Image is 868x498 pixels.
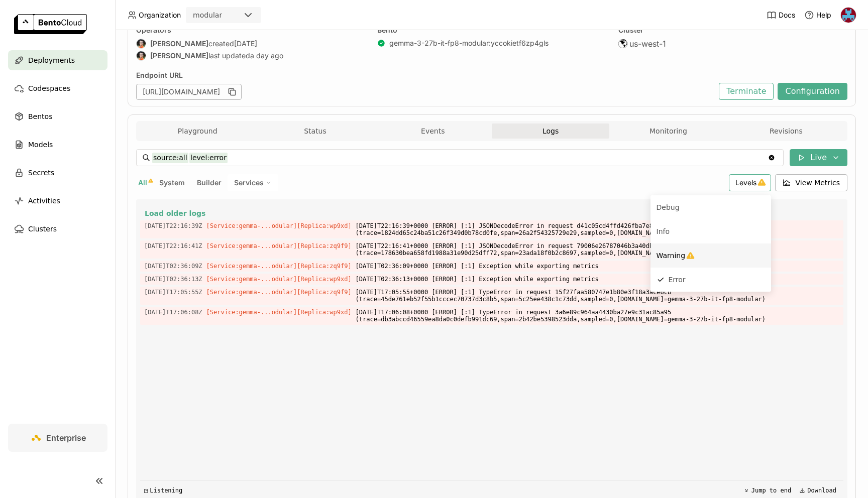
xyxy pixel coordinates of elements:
[629,39,666,49] span: us-west-1
[719,83,774,100] button: Terminate
[144,274,202,285] span: 2025-09-17T02:36:13.831Z
[195,176,224,189] button: Builder
[669,276,686,284] span: Error
[136,26,365,35] div: Operators
[8,78,107,98] a: Codespaces
[223,11,224,21] input: Selected modular.
[778,83,847,100] button: Configuration
[8,106,107,127] a: Bentos
[144,287,202,298] span: 2025-09-17T17:05:55.744Z
[28,223,57,235] span: Clusters
[206,276,297,283] span: [Service:gemma-...odular]
[727,123,845,139] button: Revisions
[28,195,60,207] span: Activities
[8,163,107,183] a: Secrets
[816,11,831,20] span: Help
[14,14,87,34] img: logo
[206,289,297,296] span: [Service:gemma-...odular]
[137,39,146,48] img: Sean Sheng
[8,219,107,239] a: Clusters
[136,84,242,100] div: [URL][DOMAIN_NAME]
[542,127,559,136] span: Logs
[356,240,839,259] span: [DATE]T22:16:41+0000 [ERROR] [:1] JSONDecodeError in request 79006e26787046b3a40dbb5d034abc06 (tr...
[144,487,148,494] span: ◳
[8,50,107,70] a: Deployments
[150,51,208,60] strong: [PERSON_NAME]
[206,222,297,229] span: [Service:gemma-...odular]
[136,39,365,49] div: created
[768,154,776,162] svg: Clear value
[28,82,70,94] span: Codespaces
[138,178,147,187] span: All
[28,110,52,122] span: Bentos
[356,307,839,325] span: [DATE]T17:06:08+0000 [ERROR] [:1] TypeError in request 3a6e89c964aa4430ba27e9c31ac85a95 (trace=db...
[657,203,680,211] span: Debug
[136,71,714,80] div: Endpoint URL
[256,123,374,139] button: Status
[377,26,606,35] div: Bento
[28,54,75,66] span: Deployments
[767,10,795,20] a: Docs
[145,209,205,218] span: Load older logs
[150,39,208,48] strong: [PERSON_NAME]
[144,307,202,318] span: 2025-09-17T17:06:08.802Z
[618,26,847,35] div: Cluster
[144,261,202,272] span: 2025-09-17T02:36:09.673Z
[297,289,351,296] span: [Replica:zq9f9]
[790,149,847,166] button: Live
[657,227,670,235] span: Info
[250,51,283,60] span: a day ago
[234,39,257,48] span: [DATE]
[157,176,187,189] button: System
[28,167,54,179] span: Secrets
[139,123,256,139] button: Playground
[144,220,202,231] span: 2025-09-16T22:16:39.779Z
[193,10,222,20] div: modular
[206,309,297,316] span: [Service:gemma-...odular]
[206,242,297,250] span: [Service:gemma-...odular]
[841,8,856,23] img: Alex Nikitin
[740,484,794,496] button: Jump to end
[356,287,839,305] span: [DATE]T17:05:55+0000 [ERROR] [:1] TypeError in request 15f27faa580747e1b80e3f18a3ace6cb (trace=45...
[657,252,686,260] span: Warning
[144,207,839,219] button: Load older logs
[28,139,53,151] span: Models
[144,487,182,494] div: Listening
[144,240,202,252] span: 2025-09-16T22:16:41.626Z
[735,178,756,187] span: Levels
[775,174,848,191] button: View Metrics
[650,195,771,292] ul: Menu
[152,150,768,166] input: Search
[136,51,365,61] div: last updated
[729,174,771,191] div: Levels
[796,178,840,188] span: View Metrics
[234,178,264,187] span: Services
[297,263,351,270] span: [Replica:zq9f9]
[356,274,839,285] span: [DATE]T02:36:13+0000 [ERROR] [:1] Exception while exporting metrics
[228,174,278,191] div: Services
[159,178,185,187] span: System
[804,10,831,20] div: Help
[779,11,795,20] span: Docs
[8,135,107,155] a: Models
[137,51,146,60] img: Sean Sheng
[389,39,549,48] a: gemma-3-27b-it-fp8-modular:yccokietf6zp4gls
[356,220,839,238] span: [DATE]T22:16:39+0000 [ERROR] [:1] JSONDecodeError in request d41c05cd4ffd426fba7e8a7e894232f5 (tr...
[139,11,181,20] span: Organization
[8,191,107,211] a: Activities
[609,123,727,139] button: Monitoring
[297,276,351,283] span: [Replica:wp9xd]
[297,309,351,316] span: [Replica:wp9xd]
[297,222,351,229] span: [Replica:wp9xd]
[796,484,839,496] button: Download
[8,424,107,452] a: Enterprise
[197,178,222,187] span: Builder
[136,176,149,189] button: All
[356,261,839,272] span: [DATE]T02:36:09+0000 [ERROR] [:1] Exception while exporting metrics
[297,242,351,250] span: [Replica:zq9f9]
[46,433,86,443] span: Enterprise
[374,123,492,139] button: Events
[206,263,297,270] span: [Service:gemma-...odular]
